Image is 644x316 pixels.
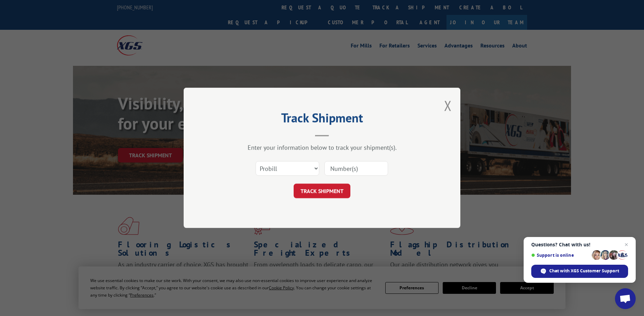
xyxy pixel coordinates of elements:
[615,288,636,309] div: Open chat
[444,96,452,115] button: Close modal
[324,161,388,176] input: Number(s)
[218,144,426,152] div: Enter your information below to track your shipment(s).
[531,265,628,278] div: Chat with XGS Customer Support
[294,184,350,199] button: TRACK SHIPMENT
[549,268,619,274] span: Chat with XGS Customer Support
[531,253,589,258] span: Support is online
[622,240,631,249] span: Close chat
[531,242,628,247] span: Questions? Chat with us!
[218,113,426,126] h2: Track Shipment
